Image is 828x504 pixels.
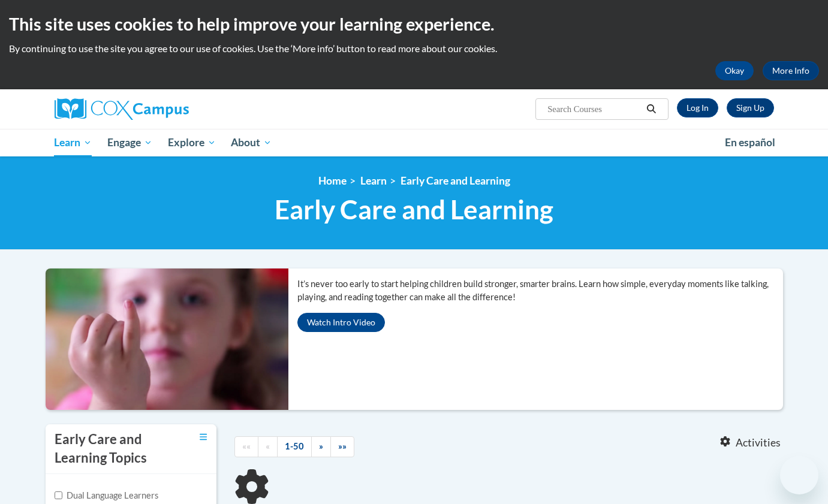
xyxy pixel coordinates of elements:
a: End [330,436,354,457]
iframe: Button to launch messaging window [780,456,818,494]
button: Search [642,102,660,116]
a: Early Care and Learning [401,174,510,187]
span: Explore [168,135,216,150]
button: Watch Intro Video [297,313,385,332]
span: Early Care and Learning [275,194,553,225]
span: «« [242,441,251,451]
input: Checkbox for Options [55,491,62,499]
span: « [266,441,270,451]
span: Engage [107,135,152,150]
input: Search Courses [546,102,642,116]
label: Dual Language Learners [55,489,158,502]
button: Okay [715,61,754,80]
a: About [223,129,279,156]
a: Toggle collapse [200,430,207,443]
h2: This site uses cookies to help improve your learning experience. [9,12,819,36]
a: Next [311,436,331,457]
a: Register [727,98,774,117]
a: Home [318,174,347,187]
h3: Early Care and Learning Topics [55,430,168,467]
a: 1-50 [277,436,312,457]
div: Main menu [37,129,792,156]
p: By continuing to use the site you agree to our use of cookies. Use the ‘More info’ button to read... [9,42,819,55]
a: Begining [234,436,258,457]
img: Cox Campus [55,98,189,120]
span: About [231,135,272,150]
span: Learn [54,135,92,150]
span: »» [338,441,347,451]
a: Explore [160,129,224,156]
a: Learn [47,129,100,156]
span: Activities [736,436,781,449]
a: Log In [677,98,718,117]
a: Engage [100,129,160,156]
a: Learn [360,174,387,187]
a: Previous [258,436,278,457]
a: Cox Campus [55,98,282,120]
p: It’s never too early to start helping children build stronger, smarter brains. Learn how simple, ... [297,277,783,304]
a: En español [717,130,783,155]
a: More Info [763,61,819,80]
span: En español [725,136,775,149]
span: » [319,441,323,451]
